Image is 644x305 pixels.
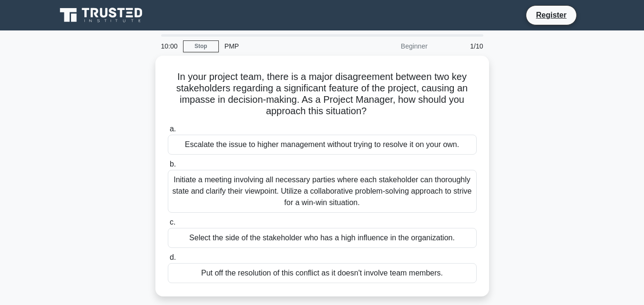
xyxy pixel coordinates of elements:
[170,253,176,261] span: d.
[170,218,175,226] span: c.
[168,263,477,283] div: Put off the resolution of this conflict as it doesn't involve team members.
[168,170,477,213] div: Initiate a meeting involving all necessary parties where each stakeholder can thoroughly state an...
[219,37,350,56] div: PMP
[155,37,183,56] div: 10:00
[530,9,572,21] a: Register
[183,40,219,52] a: Stop
[433,37,489,56] div: 1/10
[168,228,477,248] div: Select the side of the stakeholder who has a high influence in the organization.
[170,160,176,168] span: b.
[350,37,433,56] div: Beginner
[168,135,477,155] div: Escalate the issue to higher management without trying to resolve it on your own.
[170,125,176,133] span: a.
[167,71,478,118] h5: In your project team, there is a major disagreement between two key stakeholders regarding a sign...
